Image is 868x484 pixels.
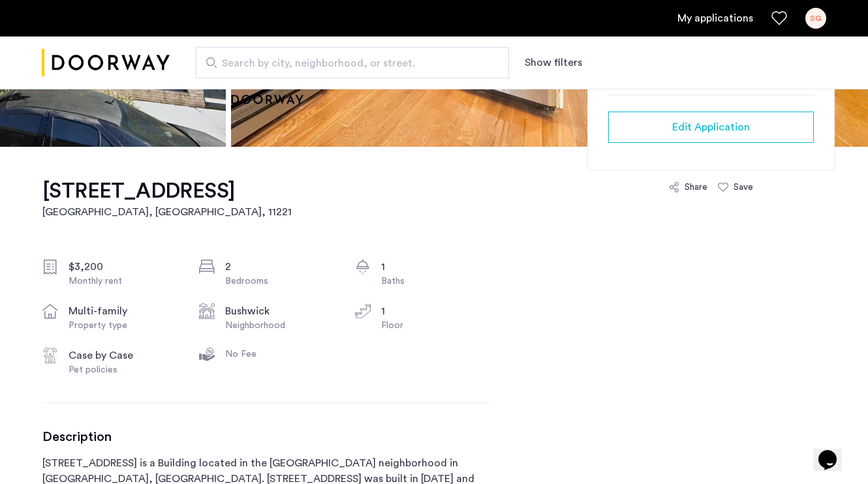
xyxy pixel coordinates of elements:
div: 2 [225,259,335,275]
h1: [STREET_ADDRESS] [42,178,292,204]
h3: Description [42,429,491,445]
input: Apartment Search [196,47,509,78]
img: logo [42,38,170,87]
div: Bedrooms [225,275,335,288]
div: 1 [381,259,491,275]
div: multi-family [69,303,178,319]
span: Search by city, neighborhood, or street. [222,55,473,71]
div: Property type [69,319,178,332]
button: button [608,112,814,143]
iframe: chat widget [813,432,855,471]
div: Neighborhood [225,319,335,332]
div: Save [734,181,753,194]
a: Cazamio logo [42,38,170,87]
div: Case by Case [69,348,178,363]
div: SG [805,8,826,29]
div: Monthly rent [69,275,178,288]
a: Favorites [771,10,787,26]
div: Floor [381,319,491,332]
div: No Fee [225,348,335,361]
h2: [GEOGRAPHIC_DATA], [GEOGRAPHIC_DATA] , 11221 [42,204,292,220]
div: Baths [381,275,491,288]
div: Bushwick [225,303,335,319]
div: Share [685,181,707,194]
a: My application [677,10,753,26]
div: 1 [381,303,491,319]
a: [STREET_ADDRESS][GEOGRAPHIC_DATA], [GEOGRAPHIC_DATA], 11221 [42,178,292,220]
span: Edit Application [672,119,750,135]
div: Pet policies [69,363,178,376]
button: Show or hide filters [525,55,582,70]
div: $3,200 [69,259,178,275]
